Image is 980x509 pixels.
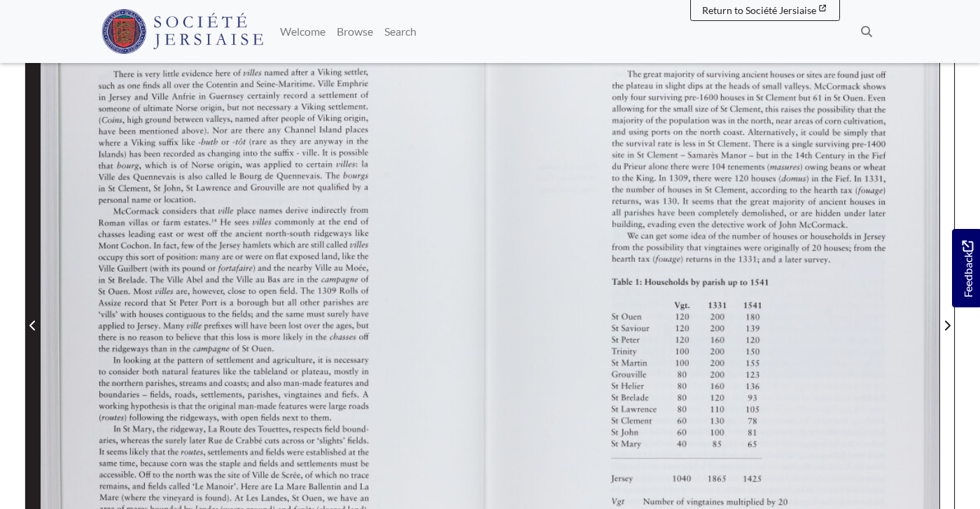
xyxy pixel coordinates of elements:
[101,9,263,54] img: Société Jersiaise
[331,18,379,46] a: Browse
[952,229,980,307] a: Would you like to provide feedback?
[379,18,422,46] a: Search
[101,6,263,57] a: Société Jersiaise logo
[702,4,816,16] span: Return to Société Jersiaise
[274,18,331,46] a: Welcome
[959,241,976,298] span: Feedback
